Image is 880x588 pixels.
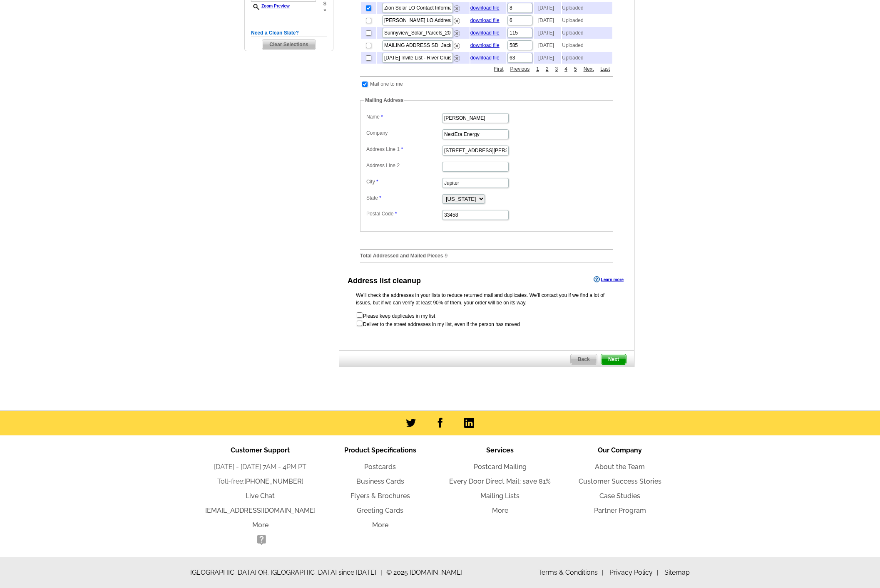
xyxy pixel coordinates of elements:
a: download file [470,5,500,11]
td: [DATE] [534,40,561,51]
span: Next [601,354,626,364]
a: download file [470,55,500,61]
img: delete.png [454,18,460,24]
a: Every Door Direct Mail: save 81% [449,477,551,485]
td: Uploaded [562,27,612,39]
td: Uploaded [562,2,612,14]
form: Please keep duplicates in my list Deliver to the street addresses in my list, even if the person ... [356,311,617,328]
a: Flyers & Brochures [351,492,410,500]
a: More [492,506,508,514]
a: Remove this list [454,54,460,59]
h5: Need a Clean Slate? [251,29,327,37]
td: Uploaded [562,40,612,51]
span: Our Company [598,446,642,454]
span: Back [571,354,597,364]
td: Mail one to me [370,80,403,88]
li: [DATE] - [DATE] 7AM - 4PM PT [200,462,320,472]
a: Case Studies [599,492,640,500]
span: Customer Support [231,446,290,454]
a: 1 [534,65,541,73]
a: Greeting Cards [357,506,403,514]
a: Learn more [594,276,624,283]
p: We’ll check the addresses in your lists to reduce returned mail and duplicates. We’ll contact you... [356,292,617,306]
span: s [323,1,327,7]
label: City [366,178,441,185]
a: Business Cards [356,477,404,485]
a: Postcards [364,463,396,471]
a: Remove this list [454,29,460,35]
td: [DATE] [534,15,561,26]
img: delete.png [454,30,460,37]
a: More [372,521,388,529]
label: Company [366,129,441,137]
img: delete.png [454,5,460,12]
label: Name [366,113,441,121]
a: Terms & Conditions [538,568,604,576]
strong: Total Addressed and Mailed Pieces [360,253,443,259]
span: [GEOGRAPHIC_DATA] OR, [GEOGRAPHIC_DATA] since [DATE] [190,568,382,578]
a: 5 [572,65,579,73]
a: Remove this list [454,4,460,10]
a: Zoom Preview [251,4,290,8]
a: 4 [562,65,569,73]
span: Services [486,446,514,454]
a: Customer Success Stories [579,477,661,485]
a: Mailing Lists [480,492,520,500]
label: Postal Code [366,210,441,217]
a: Previous [508,65,532,73]
a: Sitemap [664,568,690,576]
img: delete.png [454,43,460,49]
a: Privacy Policy [609,568,659,576]
a: 3 [553,65,560,73]
span: Product Specifications [344,446,416,454]
label: Address Line 1 [366,146,441,153]
a: Postcard Mailing [474,463,527,471]
span: » [323,7,327,13]
a: download file [470,30,500,36]
td: [DATE] [534,27,561,39]
label: Address Line 2 [366,162,441,169]
a: More [252,521,268,529]
td: Uploaded [562,15,612,26]
a: Remove this list [454,41,460,47]
a: 2 [544,65,551,73]
a: download file [470,42,500,48]
span: Clear Selections [262,40,315,49]
a: Live Chat [246,492,275,500]
a: [PHONE_NUMBER] [244,477,303,485]
span: 9 [445,253,447,259]
td: Uploaded [562,52,612,64]
label: State [366,194,441,202]
iframe: LiveChat chat widget [713,395,880,588]
td: [DATE] [534,52,561,64]
a: [EMAIL_ADDRESS][DOMAIN_NAME] [205,506,316,514]
td: [DATE] [534,2,561,14]
li: Toll-free: [200,477,320,487]
legend: Mailing Address [364,96,404,104]
span: © 2025 [DOMAIN_NAME] [386,568,462,578]
a: download file [470,17,500,23]
img: delete.png [454,55,460,62]
a: Back [570,354,597,365]
a: About the Team [595,463,645,471]
a: Last [598,65,612,73]
a: First [492,65,505,73]
a: Partner Program [594,506,646,514]
a: Next [582,65,596,73]
a: Remove this list [454,16,460,22]
div: Address list cleanup [348,275,421,287]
